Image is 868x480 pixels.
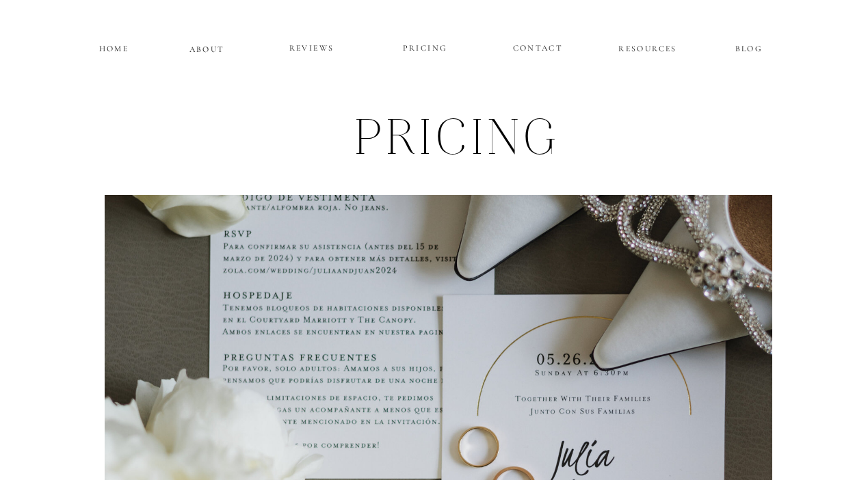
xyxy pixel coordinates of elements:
a: PRICING [384,40,466,57]
a: HOME [97,41,131,53]
h1: pRICING [145,105,772,179]
a: BLOG [718,41,780,53]
a: REVIEWS [271,40,353,57]
a: CONTACT [513,40,563,52]
a: RESOURCES [617,41,679,53]
a: ABOUT [189,42,225,53]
